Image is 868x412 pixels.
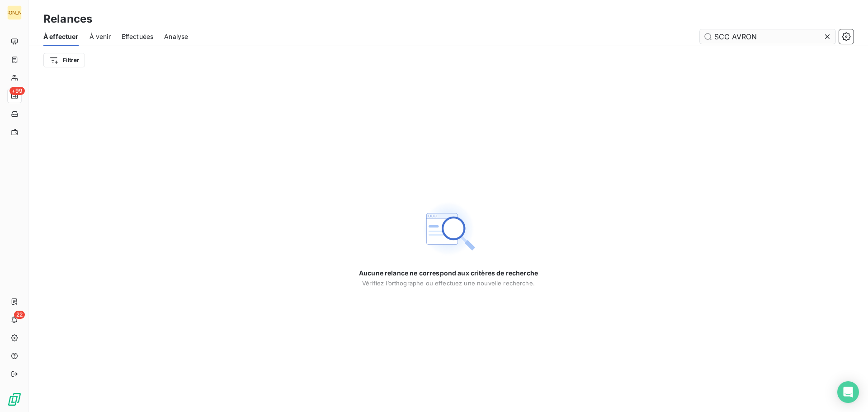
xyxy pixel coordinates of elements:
[362,279,535,287] span: Vérifiez l’orthographe ou effectuez une nouvelle recherche.
[14,311,25,319] span: 22
[420,200,477,258] img: Empty state
[122,32,154,41] span: Effectuées
[43,32,79,41] span: À effectuer
[837,381,859,403] div: Open Intercom Messenger
[7,5,22,20] div: [PERSON_NAME]
[164,32,188,41] span: Analyse
[700,29,835,44] input: Rechercher
[43,11,92,27] h3: Relances
[7,392,22,407] img: Logo LeanPay
[359,269,538,278] span: Aucune relance ne correspond aux critères de recherche
[90,32,111,41] span: À venir
[9,87,25,95] span: +99
[43,53,85,67] button: Filtrer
